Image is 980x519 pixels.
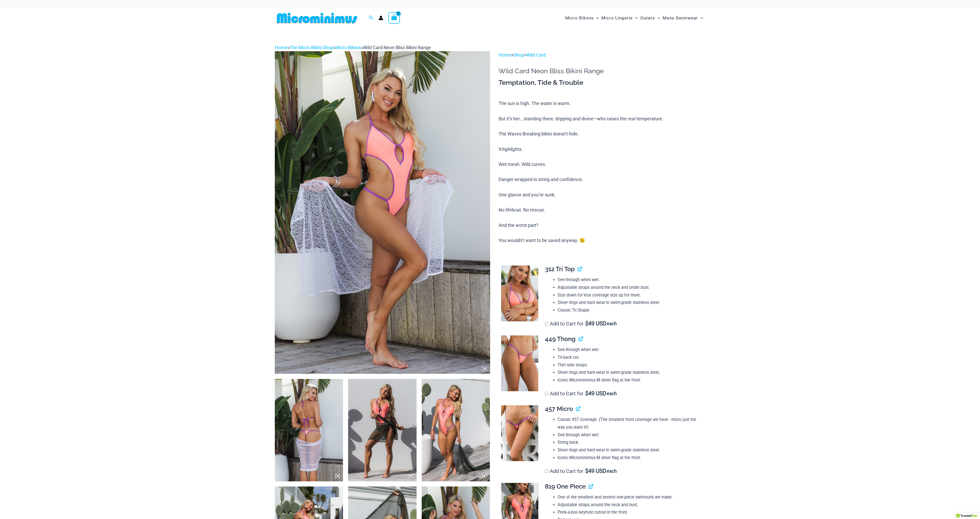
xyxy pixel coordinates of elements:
span: each [607,391,617,396]
li: Iconic Microminimus M silver flag at the front. [558,376,701,384]
li: Silver rings and hard wear in swim-grade stainless steel. [558,369,701,376]
li: String back. [558,439,701,446]
span: 312 Tri Top [545,265,575,273]
li: See-through when wet [558,346,701,354]
span: each [607,321,617,326]
li: Size down for less coverage size up for more. [558,291,701,299]
img: Wild Card Neon Bliss 819 One Piece St Martin 5996 Sarong 08 [422,379,490,481]
img: MM SHOP LOGO FLAT [275,12,359,24]
span: 49 USD [585,391,606,396]
span: Menu Toggle [633,12,638,25]
a: Micro Bikinis [335,45,361,50]
span: Micro Bikinis [565,12,594,25]
img: Wild Card Neon Bliss 312 Top 03 [501,266,538,321]
li: Peek-a-boo keyhole cutout in the front. [558,509,701,516]
li: Iconic Microminimus M silver flag at the front. [558,454,701,462]
label: Add to Cart for [545,321,617,327]
span: Outers [640,12,655,25]
a: The Micro Bikini Shop [289,45,333,50]
img: Wild Card Neon Bliss 312 Top 01 [275,51,490,374]
p: > > [499,51,705,59]
nav: Site Navigation [563,9,705,27]
a: Shop [513,52,524,58]
a: View Shopping Cart, empty [388,12,400,24]
input: Add to Cart for$49 USD each [545,322,548,325]
span: Menu Toggle [698,12,703,25]
span: Menu Toggle [594,12,599,25]
a: Search icon link [369,15,373,21]
a: Mens SwimwearMenu ToggleMenu Toggle [661,10,704,26]
span: 49 USD [585,469,606,474]
i: highlights [501,146,521,152]
a: Micro LingerieMenu ToggleMenu Toggle [600,10,639,26]
span: Micro Lingerie [601,12,633,25]
a: Account icon link [379,16,383,20]
input: Add to Cart for$49 USD each [545,470,548,473]
img: Wild Card Neon Bliss 819 One Piece St Martin 5996 Sarong 06 [348,379,417,481]
span: $ [585,468,588,474]
span: Wild Card Neon Bliss Bikini Range [363,45,431,50]
li: Tri-back cut. [558,354,701,361]
li: Silver rings and hard wear in swim-grade stainless steel. [558,446,701,454]
img: Wild Card Neon Bliss 312 Top 457 Micro 04 [501,405,538,461]
a: Wild Card [526,52,546,58]
input: Add to Cart for$49 USD each [545,392,548,395]
a: OutersMenu ToggleMenu Toggle [639,10,661,26]
span: Mens Swimwear [663,12,698,25]
a: Home [275,45,287,50]
li: Silver rings and hard wear in swim-grade stainless steel. [558,299,701,306]
span: 819 One Piece [545,483,586,490]
span: » » » [275,45,431,50]
li: Adjustable straps around the neck and bust. [558,501,701,509]
a: Home [499,52,511,58]
span: 49 USD [585,321,606,326]
h1: Wild Card Neon Bliss Bikini Range [499,67,705,75]
span: 457 Micro [545,405,573,412]
span: Menu Toggle [655,12,660,25]
li: Thin side straps. [558,361,701,369]
li: See-through when wet [558,431,701,439]
label: Add to Cart for [545,468,617,474]
h3: Temptation, Tide & Trouble [499,78,705,87]
li: Classic 457 coverage. (The smallest front coverage we have - micro just the way you want it!) [558,416,701,431]
span: each [607,469,617,474]
label: Add to Cart for [545,390,617,397]
span: $ [585,320,588,327]
img: Wild Card Neon Bliss 819 One Piece St Martin 5996 Sarong 04 [275,379,343,481]
li: See-through when wet. [558,276,701,284]
p: The sun is high. The water is warm. But it’s her… standing there, dripping and divine—who raises ... [499,100,705,244]
li: One of the smallest and sexiest one-piece swimsuits we make. [558,493,701,501]
a: Micro BikinisMenu ToggleMenu Toggle [564,10,600,26]
span: $ [585,390,588,397]
li: Classic Tri Shape. [558,306,701,314]
li: Adjustable straps around the neck and under bust. [558,284,701,291]
img: Wild Card Neon Bliss 449 Thong 01 [501,335,538,391]
span: 449 Thong [545,335,575,343]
